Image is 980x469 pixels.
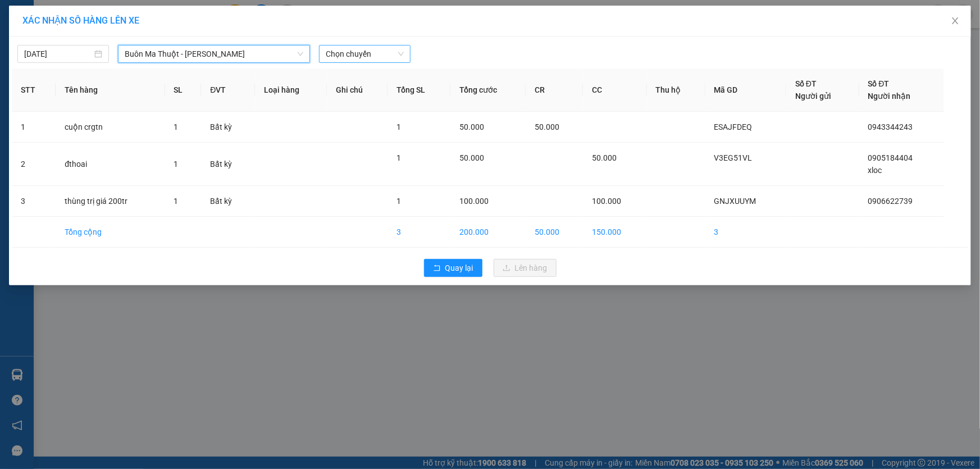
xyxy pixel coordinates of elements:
th: CC [583,69,646,112]
td: 3 [12,186,56,217]
button: rollbackQuay lại [424,259,482,277]
span: Quay lại [445,262,473,274]
span: close [951,16,960,25]
td: Bất kỳ [201,186,255,217]
span: 1 [174,160,179,169]
span: 0943344243 [868,122,913,131]
span: 100.000 [592,197,621,206]
span: Số ĐT [795,79,817,88]
span: 1 [396,153,401,162]
span: xloc [868,166,882,175]
button: uploadLên hàng [494,259,557,277]
td: 150.000 [583,217,646,248]
th: ĐVT [201,69,255,112]
span: 0906622739 [868,197,913,206]
td: Tổng cộng [56,217,165,248]
span: Buôn Ma Thuột - Đak Mil [125,45,303,62]
td: 2 [12,143,56,186]
span: Số ĐT [868,79,890,88]
span: Người nhận [868,92,911,101]
td: 50.000 [526,217,584,248]
span: 50.000 [459,153,484,162]
td: Bất kỳ [201,112,255,143]
span: V3EG51VL [714,153,753,162]
span: Người gửi [795,92,831,101]
span: 50.000 [592,153,617,162]
th: Loại hàng [255,69,327,112]
td: 3 [388,217,450,248]
span: Chọn chuyến [326,45,404,62]
th: SL [165,69,202,112]
span: XÁC NHẬN SỐ HÀNG LÊN XE [22,15,139,26]
span: ESAJFDEQ [714,122,753,131]
th: Tổng SL [388,69,450,112]
span: 50.000 [535,122,559,131]
span: 1 [174,122,179,131]
span: rollback [433,264,441,273]
th: Ghi chú [327,69,388,112]
th: Tổng cước [450,69,526,112]
td: 200.000 [450,217,526,248]
td: thùng trị giá 200tr [56,186,165,217]
span: 0905184404 [868,153,913,162]
span: 1 [396,197,401,206]
th: STT [12,69,56,112]
span: 1 [174,197,179,206]
td: đthoai [56,143,165,186]
span: 50.000 [459,122,484,131]
span: down [297,51,304,57]
th: Thu hộ [647,69,705,112]
span: 100.000 [459,197,489,206]
span: 1 [396,122,401,131]
th: CR [526,69,584,112]
td: cuộn crgtn [56,112,165,143]
span: GNJXUUYM [714,197,756,206]
td: 1 [12,112,56,143]
td: 3 [705,217,786,248]
th: Mã GD [705,69,786,112]
td: Bất kỳ [201,143,255,186]
button: Close [940,6,971,37]
th: Tên hàng [56,69,165,112]
input: 12/09/2025 [24,48,92,60]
